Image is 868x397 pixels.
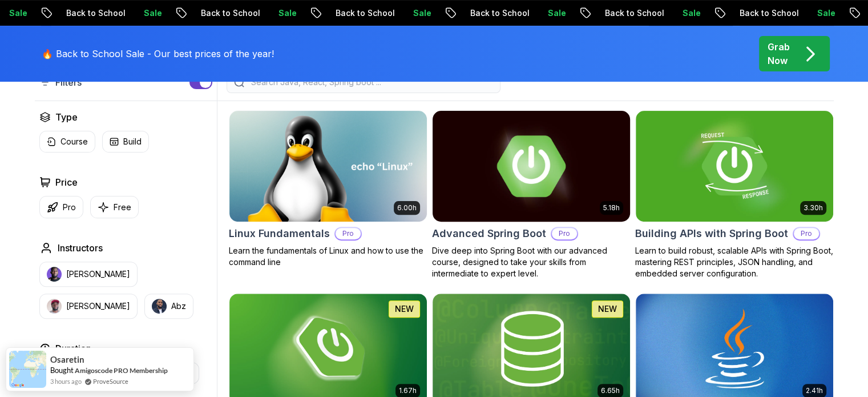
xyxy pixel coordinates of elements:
p: Learn to build robust, scalable APIs with Spring Boot, mastering REST principles, JSON handling, ... [635,245,834,279]
img: Advanced Spring Boot card [427,108,635,224]
h2: Type [55,110,78,124]
p: Sale [799,7,835,19]
button: Build [102,131,149,153]
button: Free [90,196,139,218]
h2: Price [55,175,78,189]
h2: Advanced Spring Boot [432,226,546,242]
p: Dive deep into Spring Boot with our advanced course, designed to take your skills from intermedia... [432,245,631,279]
p: Pro [552,228,577,239]
p: 3.30h [804,203,823,212]
p: Sale [664,7,701,19]
button: instructor imgAbz [144,294,193,319]
p: Back to School [452,7,530,19]
p: 2.41h [806,386,823,395]
p: 6.65h [601,386,620,395]
p: Build [123,136,142,147]
p: Pro [63,202,76,213]
button: instructor img[PERSON_NAME] [39,294,138,319]
p: Back to School [587,7,664,19]
span: 3 hours ago [50,376,82,386]
span: Bought [50,366,74,375]
p: NEW [395,303,414,315]
p: Sale [395,7,431,19]
p: 6.00h [397,203,417,212]
p: Grab Now [768,40,790,67]
img: instructor img [47,299,62,314]
img: provesource social proof notification image [9,351,46,388]
p: Back to School [721,7,799,19]
p: Course [60,136,88,147]
p: Back to School [48,7,126,19]
input: Search Java, React, Spring boot ... [249,77,493,88]
img: Linux Fundamentals card [229,111,427,222]
p: [PERSON_NAME] [66,268,130,280]
h2: Building APIs with Spring Boot [635,226,788,242]
p: Back to School [183,7,260,19]
p: Back to School [317,7,395,19]
h2: Linux Fundamentals [229,226,330,242]
a: ProveSource [93,376,128,386]
p: Sale [260,7,297,19]
p: Learn the fundamentals of Linux and how to use the command line [229,245,427,268]
img: Building APIs with Spring Boot card [636,111,833,222]
p: Pro [794,228,819,239]
p: Sale [126,7,162,19]
span: osaretin [50,355,84,364]
p: NEW [598,303,617,315]
button: Course [39,131,95,153]
p: 1.67h [399,386,417,395]
a: Linux Fundamentals card6.00hLinux FundamentalsProLearn the fundamentals of Linux and how to use t... [229,110,427,268]
p: Free [114,202,131,213]
img: instructor img [47,267,62,282]
p: [PERSON_NAME] [66,300,130,312]
a: Building APIs with Spring Boot card3.30hBuilding APIs with Spring BootProLearn to build robust, s... [635,110,834,279]
p: Sale [530,7,566,19]
p: 5.18h [603,203,620,212]
h2: Duration [55,342,91,355]
p: 🔥 Back to School Sale - Our best prices of the year! [42,47,274,61]
button: Pro [39,196,83,218]
p: Filters [55,75,82,89]
a: Advanced Spring Boot card5.18hAdvanced Spring BootProDive deep into Spring Boot with our advanced... [432,110,631,279]
a: Amigoscode PRO Membership [75,366,168,375]
p: Abz [171,300,186,312]
img: instructor img [152,299,167,314]
button: instructor img[PERSON_NAME] [39,262,138,287]
p: Pro [336,228,361,239]
h2: Instructors [58,241,103,255]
